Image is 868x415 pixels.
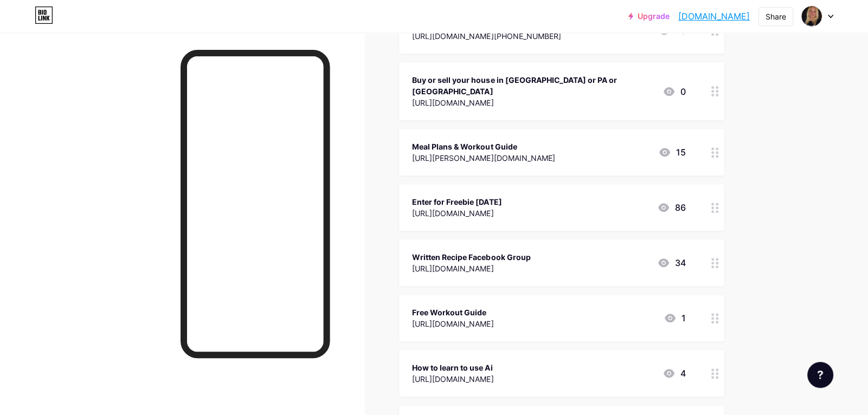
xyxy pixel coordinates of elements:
div: [URL][DOMAIN_NAME] [412,263,530,274]
div: How to learn to use Ai [412,362,493,373]
a: Upgrade [628,12,670,21]
div: [URL][DOMAIN_NAME] [412,97,654,108]
div: Written Recipe Facebook Group [412,251,530,263]
div: 4 [663,367,685,380]
img: Tanya Close [801,6,822,27]
div: 1 [664,312,685,325]
div: [URL][DOMAIN_NAME] [412,207,501,219]
div: Enter for Freebie [DATE] [412,196,501,207]
div: [URL][DOMAIN_NAME] [412,318,493,329]
div: [URL][DOMAIN_NAME][PHONE_NUMBER] [412,30,561,42]
div: 34 [657,256,685,269]
div: 15 [658,146,685,159]
div: Share [766,11,786,22]
div: 0 [663,85,685,98]
a: [DOMAIN_NAME] [678,10,750,23]
div: Free Workout Guide [412,307,493,318]
div: [URL][PERSON_NAME][DOMAIN_NAME] [412,152,555,164]
div: 86 [657,201,685,214]
div: Meal Plans & Workout Guide [412,141,555,152]
div: Buy or sell your house in [GEOGRAPHIC_DATA] or PA or [GEOGRAPHIC_DATA] [412,74,654,97]
div: [URL][DOMAIN_NAME] [412,373,493,385]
